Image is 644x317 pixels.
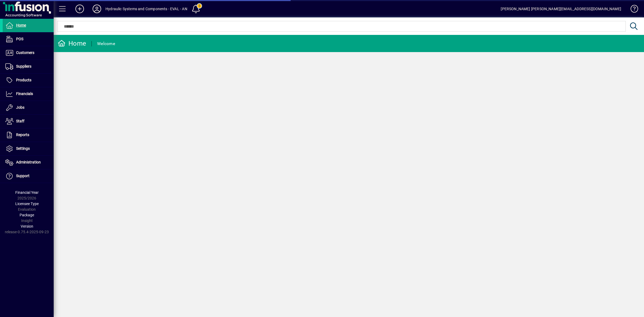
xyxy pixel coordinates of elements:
[16,119,24,123] span: Staff
[627,1,637,19] a: Knowledge Base
[21,224,33,228] span: Version
[15,190,39,195] span: Financial Year
[58,39,86,48] div: Home
[3,74,54,87] a: Products
[3,87,54,101] a: Financials
[97,39,115,48] div: Welcome
[88,4,105,14] button: Profile
[16,174,30,178] span: Support
[3,142,54,155] a: Settings
[16,23,26,27] span: Home
[3,128,54,142] a: Reports
[3,115,54,128] a: Staff
[20,213,34,217] span: Package
[71,4,88,14] button: Add
[16,64,31,68] span: Suppliers
[16,160,41,164] span: Administration
[501,5,621,13] div: [PERSON_NAME] [PERSON_NAME][EMAIL_ADDRESS][DOMAIN_NAME]
[15,202,39,206] span: Licensee Type
[16,133,29,137] span: Reports
[3,46,54,60] a: Customers
[3,169,54,183] a: Support
[16,50,34,55] span: Customers
[105,5,187,13] div: Hydraulic Systems and Components - EVAL - AN
[16,105,24,110] span: Jobs
[16,37,23,41] span: POS
[3,60,54,73] a: Suppliers
[16,92,33,96] span: Financials
[3,32,54,46] a: POS
[3,101,54,114] a: Jobs
[16,146,30,151] span: Settings
[3,156,54,169] a: Administration
[16,78,31,82] span: Products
